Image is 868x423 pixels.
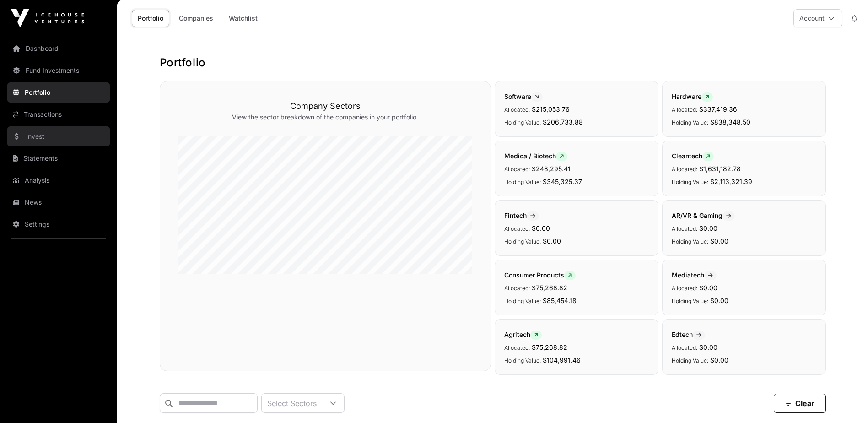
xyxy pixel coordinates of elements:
h3: Company Sectors [178,100,472,113]
span: Mediatech [672,271,717,279]
span: $0.00 [699,284,717,292]
a: Settings [7,214,110,234]
a: Statements [7,148,110,168]
span: Cleantech [672,152,714,160]
a: News [7,192,110,212]
span: Allocated: [672,225,697,232]
span: Agritech [504,331,542,338]
span: Hardware [672,92,713,100]
span: Holding Value: [672,357,708,364]
span: $206,733.88 [543,118,583,126]
span: Software [504,92,543,100]
a: Transactions [7,104,110,125]
span: Holding Value: [504,179,541,185]
a: Fund Investments [7,60,110,81]
iframe: Chat Widget [822,379,868,423]
button: Clear [774,394,826,413]
p: View the sector breakdown of the companies in your portfolio. [178,113,472,122]
a: Watchlist [223,10,264,27]
span: Holding Value: [672,119,708,126]
span: $0.00 [699,224,717,232]
span: $0.00 [532,224,550,232]
span: $0.00 [710,237,728,245]
button: Account [793,9,842,27]
span: Allocated: [672,285,697,292]
a: Portfolio [132,10,169,27]
span: $0.00 [699,343,717,351]
span: Holding Value: [504,238,541,245]
span: Allocated: [504,106,530,113]
span: Consumer Products [504,271,576,279]
span: Edtech [672,331,705,338]
a: Dashboard [7,38,110,59]
span: $0.00 [710,356,728,364]
span: $104,991.46 [543,356,581,364]
span: Allocated: [672,166,697,173]
span: Holding Value: [504,119,541,126]
span: $85,454.18 [543,297,577,304]
span: Allocated: [504,166,530,173]
span: $75,268.82 [532,343,567,351]
span: Holding Value: [672,298,708,304]
span: $248,295.41 [532,165,571,173]
span: Medical/ Biotech [504,152,567,160]
a: Invest [7,126,110,146]
h1: Portfolio [160,55,826,70]
span: $215,053.76 [532,105,570,113]
span: $1,631,182.78 [699,165,741,173]
a: Portfolio [7,82,110,103]
span: Allocated: [672,106,697,113]
span: Holding Value: [672,238,708,245]
span: $0.00 [710,297,728,304]
span: Allocated: [504,344,530,351]
span: $345,325.37 [543,178,582,185]
span: AR/VR & Gaming [672,211,735,219]
span: Holding Value: [504,357,541,364]
div: Select Sectors [262,394,322,412]
a: Companies [173,10,219,27]
span: Allocated: [504,285,530,292]
span: $838,348.50 [710,118,750,126]
span: Holding Value: [504,298,541,304]
span: $0.00 [543,237,561,245]
span: $75,268.82 [532,284,567,292]
span: $337,419.36 [699,105,737,113]
span: Allocated: [672,344,697,351]
span: Holding Value: [672,179,708,185]
img: Icehouse Ventures Logo [11,9,84,27]
a: Analysis [7,170,110,190]
span: Allocated: [504,225,530,232]
span: Fintech [504,211,539,219]
span: $2,113,321.39 [710,178,752,185]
